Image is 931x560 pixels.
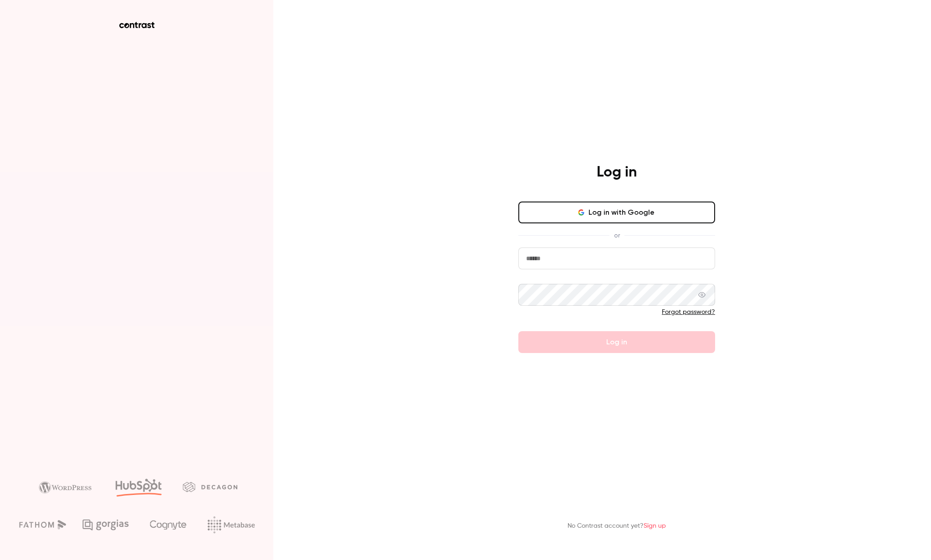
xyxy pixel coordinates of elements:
button: Log in with Google [518,202,715,223]
a: Sign up [644,523,666,529]
a: Forgot password? [662,309,715,315]
h4: Log in [597,163,637,182]
img: decagon [183,482,237,492]
p: No Contrast account yet? [568,521,666,531]
span: or [609,231,624,240]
